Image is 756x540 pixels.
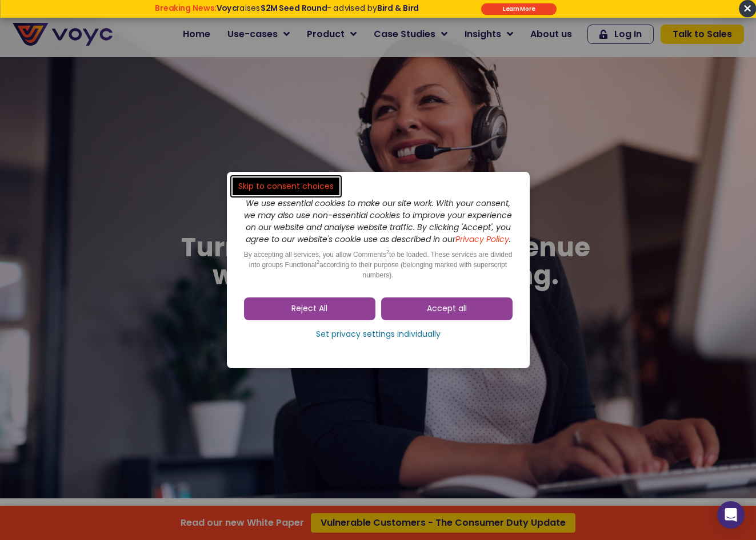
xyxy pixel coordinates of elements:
[317,259,319,265] sup: 2
[244,297,375,320] a: Reject All
[381,297,513,320] a: Accept all
[291,303,327,315] span: Reject All
[244,251,513,279] span: By accepting all services, you allow Comments to be loaded. These services are divided into group...
[316,329,441,340] span: Set privacy settings individually
[233,178,339,195] a: Skip to consent choices
[244,198,512,245] i: We use essential cookies to make our site work. With your consent, we may also use non-essential ...
[455,233,509,245] a: Privacy Policy
[386,249,389,255] sup: 2
[427,303,467,315] span: Accept all
[244,326,513,343] a: Set privacy settings individually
